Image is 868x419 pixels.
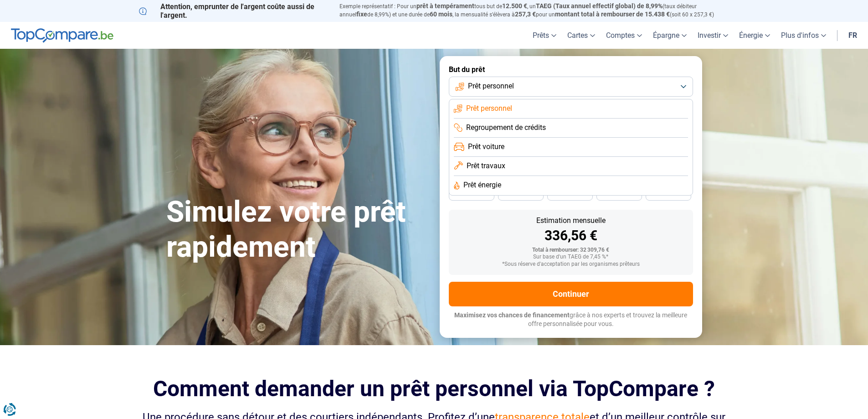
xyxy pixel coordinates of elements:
span: Regroupement de crédits [466,123,546,133]
label: But du prêt [449,65,693,74]
div: Total à rembourser: 32 309,76 € [456,247,686,253]
span: 60 mois [430,10,452,18]
span: 48 mois [462,191,482,197]
a: fr [843,22,863,49]
a: Plus d'infos [776,22,832,49]
a: Comptes [601,22,647,49]
div: Sur base d'un TAEG de 7,45 %* [456,254,686,260]
p: Exemple représentatif : Pour un tous but de , un (taux débiteur annuel de 8,99%) et une durée de ... [339,2,729,19]
span: Maximisez vos chances de financement [454,311,570,319]
h1: Simulez votre prêt rapidement [166,195,429,265]
span: Prêt personnel [466,103,512,114]
a: Investir [692,22,734,49]
span: Prêt travaux [467,161,505,171]
div: Estimation mensuelle [456,217,686,224]
span: 257,3 € [515,10,536,18]
span: Prêt personnel [468,81,514,91]
a: Épargne [647,22,692,49]
div: *Sous réserve d'acceptation par les organismes prêteurs [456,261,686,268]
span: 12.500 € [502,2,527,10]
p: Attention, emprunter de l'argent coûte aussi de l'argent. [139,2,329,20]
span: prêt à tempérament [416,2,474,10]
span: fixe [356,10,367,18]
a: Cartes [562,22,601,49]
a: Énergie [734,22,776,49]
span: Prêt énergie [463,180,501,190]
span: 24 mois [658,191,678,197]
div: 336,56 € [456,229,686,243]
button: Prêt personnel [449,77,693,97]
img: TopCompare [11,28,113,43]
p: grâce à nos experts et trouvez la meilleure offre personnalisée pour vous. [449,311,693,329]
a: Prêts [527,22,562,49]
span: 42 mois [511,191,531,197]
span: montant total à rembourser de 15.438 € [555,10,670,18]
button: Continuer [449,282,693,306]
span: 36 mois [560,191,580,197]
span: Prêt voiture [468,142,504,152]
span: 30 mois [609,191,629,197]
h2: Comment demander un prêt personnel via TopCompare ? [139,376,729,401]
span: TAEG (Taux annuel effectif global) de 8,99% [536,2,663,10]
